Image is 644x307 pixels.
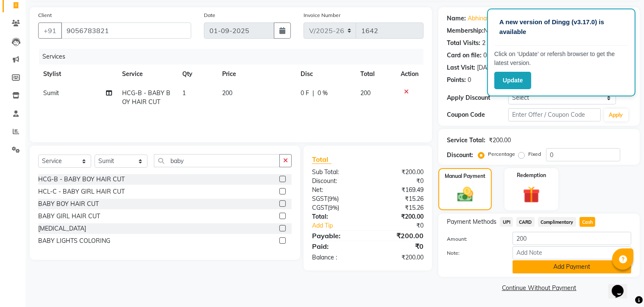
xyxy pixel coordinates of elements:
[447,110,508,119] div: Coupon Code
[301,89,309,98] span: 0 F
[440,249,506,257] label: Note:
[368,253,430,262] div: ₹200.00
[445,172,485,180] label: Manual Payment
[368,241,430,251] div: ₹0
[447,14,466,23] div: Name:
[38,175,125,184] div: HCG-B - BABY BOY HAIR CUT
[538,217,576,227] span: Complimentary
[517,172,546,179] label: Redemption
[368,186,430,194] div: ₹169.49
[368,231,430,241] div: ₹200.00
[580,217,596,227] span: Cash
[318,89,328,98] span: 0 %
[38,237,110,245] div: BABY LIGHTS COLORING
[508,108,600,121] input: Enter Offer / Coupon Code
[296,65,355,84] th: Disc
[440,284,638,293] a: Continue Without Payment
[38,224,86,233] div: [MEDICAL_DATA]
[222,89,232,97] span: 200
[355,65,396,84] th: Total
[447,51,482,60] div: Card on file:
[306,186,368,194] div: Net:
[368,168,430,177] div: ₹200.00
[306,231,368,241] div: Payable:
[516,217,535,227] span: CARD
[182,89,186,97] span: 1
[468,14,490,23] a: Abhinav
[38,11,52,19] label: Client
[513,260,631,273] button: Add Payment
[117,65,177,84] th: Service
[39,49,430,65] div: Services
[204,11,215,19] label: Date
[312,195,327,203] span: SGST
[38,212,100,221] div: BABY GIRL HAIR CUT
[482,39,485,48] div: 2
[306,212,368,221] div: Total:
[447,217,496,226] span: Payment Methods
[368,177,430,186] div: ₹0
[38,187,125,196] div: HCL-C - BABY GIRL HAIR CUT
[329,195,337,202] span: 9%
[378,221,430,230] div: ₹0
[468,76,471,84] div: 0
[477,63,495,72] div: [DATE]
[306,168,368,177] div: Sub Total:
[500,217,513,227] span: UPI
[304,11,340,19] label: Invoice Number
[447,76,466,84] div: Points:
[329,204,337,211] span: 9%
[447,93,508,102] div: Apply Discount
[528,150,541,158] label: Fixed
[440,235,506,243] label: Amount:
[306,221,378,230] a: Add Tip
[43,89,59,97] span: Sumit
[608,273,636,299] iframe: chat widget
[447,63,475,72] div: Last Visit:
[312,155,332,164] span: Total
[306,194,368,203] div: ( )
[38,23,62,39] button: +91
[38,65,117,84] th: Stylist
[488,150,515,158] label: Percentage
[489,136,511,145] div: ₹200.00
[513,232,631,245] input: Amount
[604,109,628,121] button: Apply
[447,26,484,35] div: Membership:
[368,194,430,203] div: ₹15.26
[154,154,280,167] input: Search or Scan
[306,241,368,251] div: Paid:
[452,185,479,204] img: _cash.svg
[447,136,485,145] div: Service Total:
[177,65,217,84] th: Qty
[447,151,473,160] div: Discount:
[483,51,487,60] div: 0
[368,203,430,212] div: ₹15.26
[38,200,99,208] div: BABY BOY HAIR CUT
[499,17,623,37] p: A new version of Dingg (v3.17.0) is available
[518,184,545,205] img: _gift.svg
[447,26,631,35] div: No Active Membership
[368,212,430,221] div: ₹200.00
[396,65,424,84] th: Action
[494,50,628,68] p: Click on ‘Update’ or refersh browser to get the latest version.
[360,89,371,97] span: 200
[494,72,531,89] button: Update
[306,203,368,212] div: ( )
[122,89,170,106] span: HCG-B - BABY BOY HAIR CUT
[312,204,328,211] span: CGST
[306,253,368,262] div: Balance :
[447,39,480,48] div: Total Visits:
[217,65,296,84] th: Price
[513,246,631,259] input: Add Note
[312,89,314,98] span: |
[61,23,191,39] input: Search by Name/Mobile/Email/Code
[306,177,368,186] div: Discount:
